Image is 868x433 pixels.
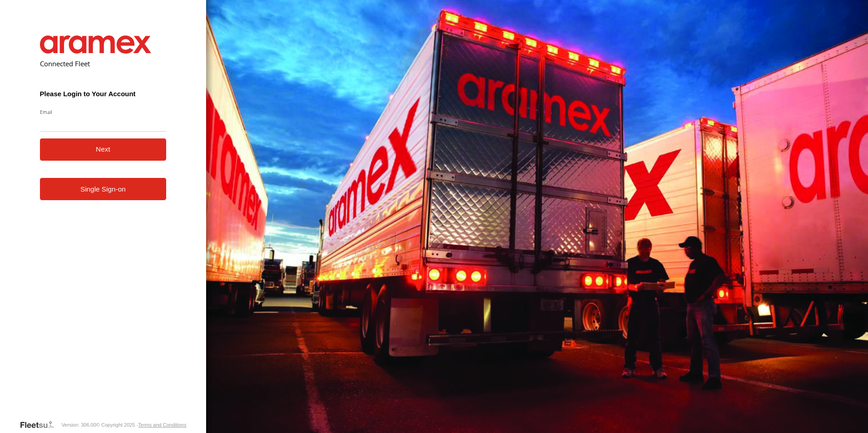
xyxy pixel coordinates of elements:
[138,422,186,428] a: Terms and Conditions
[40,90,167,98] h3: Please Login to Your Account
[40,178,167,200] a: Single Sign-on
[96,422,187,428] div: © Copyright 2025 -
[61,422,96,428] div: Version: 306.00
[40,35,152,54] img: Aramex
[40,108,167,115] label: Email
[40,138,167,161] button: Next
[20,420,61,429] a: Visit our Website
[40,59,167,68] h2: Connected Fleet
